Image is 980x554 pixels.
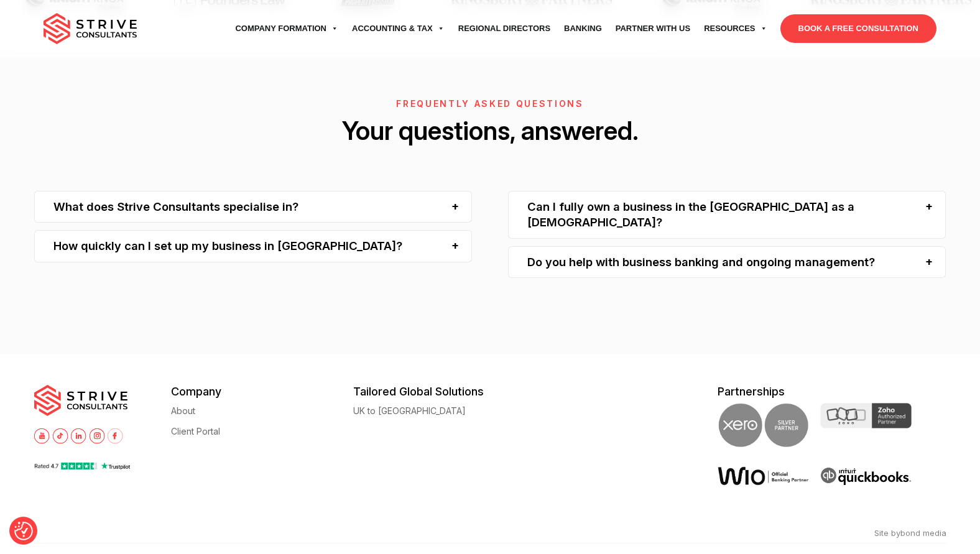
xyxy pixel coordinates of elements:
a: bond media [900,528,946,538]
a: Banking [557,11,609,46]
a: About [171,406,195,415]
img: intuit quickbooks [820,466,912,487]
div: What does Strive Consultants specialise in? [34,191,472,223]
h5: Partnerships [718,385,945,398]
img: Zoho Partner [820,403,912,428]
img: main-logo.svg [44,13,137,44]
a: Partner with Us [609,11,697,46]
div: Site by [499,524,946,543]
a: Resources [697,11,774,46]
a: Company Formation [228,11,345,46]
h5: Company [171,385,353,398]
a: Client Portal [171,427,220,436]
a: Regional Directors [451,11,557,46]
img: Wio Offical Banking Partner [718,466,809,486]
div: Do you help with business banking and ongoing management? [508,246,946,278]
div: How quickly can I set up my business in [GEOGRAPHIC_DATA]? [34,230,472,262]
button: Consent Preferences [14,522,33,540]
img: Revisit consent button [14,522,33,540]
div: Can I fully own a business in the [GEOGRAPHIC_DATA] as a [DEMOGRAPHIC_DATA]? [508,191,946,239]
a: BOOK A FREE CONSULTATION [780,14,936,43]
img: main-logo.svg [34,385,127,416]
h5: Tailored Global Solutions [353,385,535,398]
a: Accounting & Tax [345,11,451,46]
a: UK to [GEOGRAPHIC_DATA] [353,406,466,415]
